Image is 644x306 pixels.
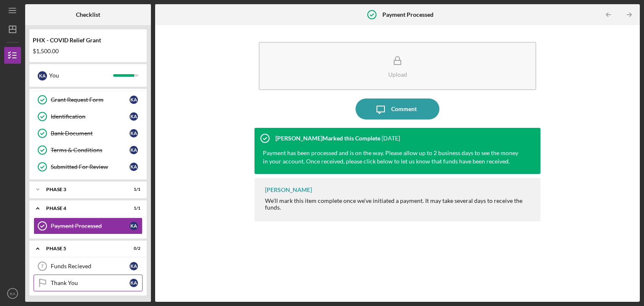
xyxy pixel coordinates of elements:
[46,187,119,192] div: Phase 3
[265,197,532,211] div: We'll mark this item complete once we've initiated a payment. It may take several days to receive...
[51,280,130,286] div: Thank You
[10,291,16,296] text: KA
[125,246,140,251] div: 0 / 2
[38,71,47,80] div: K A
[46,206,119,211] div: Phase 4
[130,279,138,287] div: K A
[130,112,138,121] div: K A
[51,147,130,153] div: Terms & Conditions
[275,135,380,142] div: [PERSON_NAME] Marked this Complete
[34,258,143,275] a: 7Funds RecievedKA
[125,187,140,192] div: 1 / 1
[51,96,130,103] div: Grant Request Form
[34,275,143,291] a: Thank YouKA
[34,218,143,234] a: Payment ProcessedKA
[391,99,417,119] div: Comment
[356,99,439,119] button: Comment
[34,125,143,142] a: Bank DocumentKA
[130,129,138,137] div: K A
[4,285,21,302] button: KA
[76,11,100,18] b: Checklist
[34,142,143,158] a: Terms & ConditionsKA
[125,206,140,211] div: 1 / 1
[49,68,113,83] div: You
[33,37,143,44] div: PHX - COVID Relief Grant
[382,11,434,18] b: Payment Processed
[265,187,312,193] div: [PERSON_NAME]
[388,71,407,78] div: Upload
[130,96,138,104] div: K A
[41,264,44,269] tspan: 7
[34,91,143,108] a: Grant Request FormKA
[51,113,130,120] div: Identification
[51,223,130,229] div: Payment Processed
[46,246,119,251] div: Phase 5
[34,158,143,175] a: Submitted For ReviewKA
[130,262,138,270] div: K A
[259,42,536,90] button: Upload
[51,263,130,270] div: Funds Recieved
[254,149,532,174] div: Payment has been processed and is on the way. Please allow up to 2 business days to see the money...
[51,163,130,170] div: Submitted For Review
[34,108,143,125] a: IdentificationKA
[33,48,143,54] div: $1,500.00
[51,130,130,137] div: Bank Document
[382,135,400,142] time: 2020-07-24 20:58
[130,222,138,230] div: K A
[130,146,138,154] div: K A
[130,163,138,171] div: K A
